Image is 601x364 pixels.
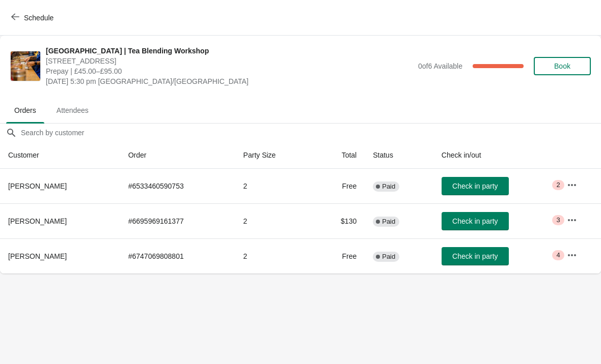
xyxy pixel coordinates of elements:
span: Check in party [452,182,498,190]
th: Status [365,142,433,169]
th: Check in/out [433,142,559,169]
span: 3 [556,216,560,224]
th: Order [120,142,235,169]
td: # 6695969161377 [120,203,235,238]
span: Schedule [24,14,53,22]
span: [PERSON_NAME] [8,252,67,260]
span: [PERSON_NAME] [8,217,67,225]
span: Attendees [48,101,97,119]
input: Search by customer [20,124,601,142]
td: $130 [313,203,365,238]
button: Check in party [442,212,509,230]
button: Check in party [442,177,509,195]
span: Check in party [452,217,498,225]
span: Prepay | £45.00–£95.00 [46,66,413,76]
td: 2 [235,238,313,274]
th: Party Size [235,142,313,169]
button: Schedule [5,9,62,27]
td: 2 [235,203,313,238]
td: # 6533460590753 [120,169,235,203]
span: 4 [556,251,560,259]
span: Paid [382,253,395,261]
td: Free [313,169,365,203]
span: Paid [382,183,395,191]
button: Book [534,57,591,75]
td: 2 [235,169,313,203]
span: Check in party [452,252,498,260]
span: [PERSON_NAME] [8,182,67,190]
span: [STREET_ADDRESS] [46,56,413,66]
span: [GEOGRAPHIC_DATA] | Tea Blending Workshop [46,46,413,56]
span: Orders [6,101,44,119]
span: 0 of 6 Available [418,62,462,70]
span: 2 [556,181,560,189]
button: Check in party [442,247,509,265]
span: Paid [382,218,395,226]
span: [DATE] 5:30 pm [GEOGRAPHIC_DATA]/[GEOGRAPHIC_DATA] [46,76,413,86]
img: London Covent Garden | Tea Blending Workshop [11,51,40,81]
th: Total [313,142,365,169]
td: Free [313,238,365,274]
span: Book [554,62,570,70]
td: # 6747069808801 [120,238,235,274]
